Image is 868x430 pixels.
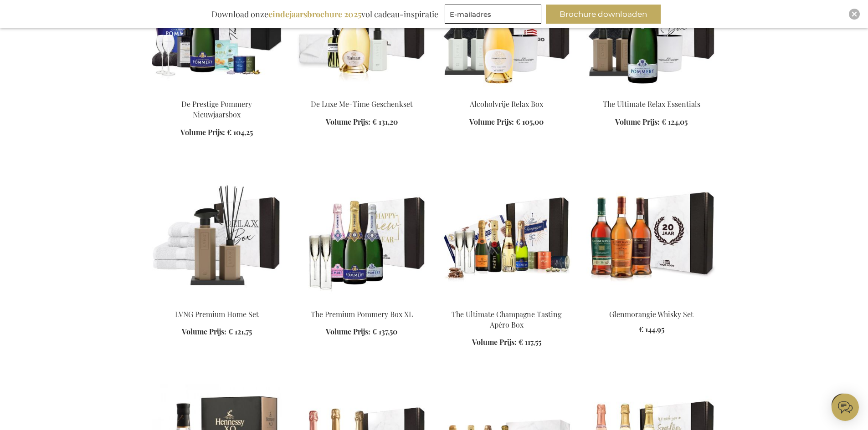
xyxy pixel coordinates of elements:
b: eindejaarsbrochure 2025 [268,9,361,20]
span: Volume Prijs: [326,327,370,336]
span: Volume Prijs: [615,117,660,126]
a: The Ultimate Champagne Tasting Apéro Box [452,309,561,329]
a: Volume Prijs: € 131,20 [326,117,398,127]
button: Brochure downloaden [546,5,661,24]
input: E-mailadres [445,5,541,24]
img: The Premium Pommery Box XL [297,174,427,302]
a: The Ultimate Relax Essentials [603,99,700,109]
a: The Premium Pommery Box XL [297,298,427,307]
img: The Ultimate Champagne Tasting Apéro Box [442,174,572,302]
form: marketing offers and promotions [445,5,544,26]
span: Volume Prijs: [472,337,517,347]
a: Glenmorangie Whisky Set [609,309,693,319]
a: Volume Prijs: € 117,55 [472,337,541,348]
a: Alcoholvrije Relax Box [470,99,543,109]
a: Volume Prijs: € 137,50 [326,327,397,337]
div: Download onze vol cadeau-inspiratie [207,5,442,24]
a: The Premium Pommery Box XL [311,309,413,319]
a: Glenmorangie Whisky Set [586,298,717,307]
a: LVNG Premium Home Set [175,309,259,319]
a: Volume Prijs: € 105,00 [469,117,544,127]
span: € 131,20 [372,117,398,126]
a: LVNG Premium Home Set [152,298,282,307]
a: Volume Prijs: € 124,05 [615,117,688,127]
iframe: belco-activator-frame [832,394,859,421]
img: Glenmorangie Whisky Set [586,174,717,302]
span: Volume Prijs: [469,117,514,126]
a: The Ultimate Champagne Tasting Apéro Box [442,298,572,307]
img: Close [852,11,857,17]
a: The Ultimate Relax Essentials [586,88,717,96]
a: De Luxe Me-Time Geschenkset [311,99,413,109]
div: Close [849,9,860,20]
span: € 124,05 [662,117,688,126]
span: € 144,95 [639,324,664,334]
span: € 121,75 [228,327,252,336]
a: The Non-Alcoholic Relax Box [442,88,572,96]
img: LVNG Premium Home Set [152,174,282,302]
span: € 105,00 [516,117,544,126]
span: € 117,55 [519,337,541,347]
a: The Luxury Me-Time Gift Set [297,88,427,96]
a: Volume Prijs: € 121,75 [182,327,252,337]
span: Volume Prijs: [182,327,226,336]
span: Volume Prijs: [326,117,370,126]
span: € 137,50 [372,327,397,336]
